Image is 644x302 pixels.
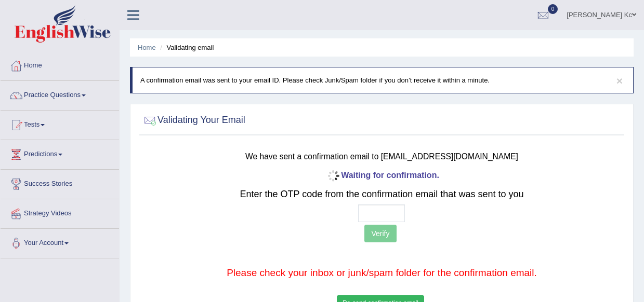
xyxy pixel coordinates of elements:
[157,43,214,52] li: Validating email
[138,44,156,51] a: Home
[1,140,119,166] a: Predictions
[1,81,119,107] a: Practice Questions
[548,4,558,14] span: 0
[183,189,581,200] h2: Enter the OTP code from the confirmation email that was sent to you
[324,168,341,184] img: icon-progress-circle-small.gif
[245,152,518,161] small: We have sent a confirmation email to [EMAIL_ADDRESS][DOMAIN_NAME]
[324,171,439,180] b: Waiting for confirmation.
[130,67,634,93] div: A confirmation email was sent to your email ID. Please check Junk/Spam folder if you don’t receiv...
[1,229,119,255] a: Your Account
[1,51,119,77] a: Home
[1,170,119,196] a: Success Stories
[616,75,623,86] button: ×
[1,199,119,225] a: Strategy Videos
[1,111,119,136] a: Tests
[142,113,245,128] h2: Validating Your Email
[183,266,581,280] p: Please check your inbox or junk/spam folder for the confirmation email.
